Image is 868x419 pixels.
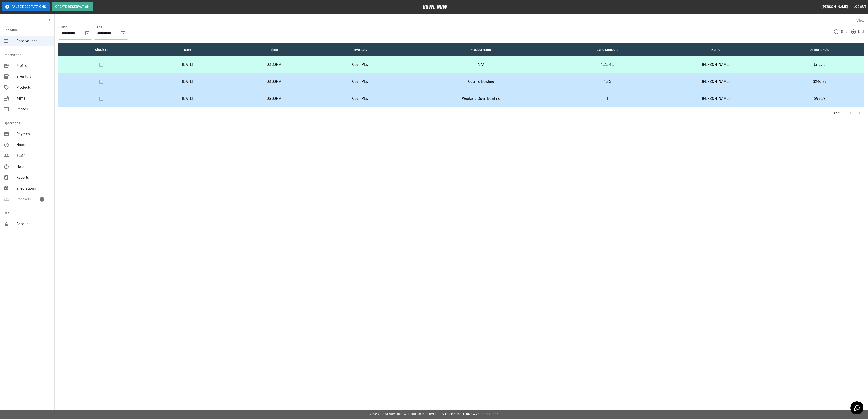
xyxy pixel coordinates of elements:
[562,96,653,101] p: 1
[16,74,51,79] span: Inventory
[2,2,50,11] button: Pause Reservations
[148,96,227,101] p: [DATE]
[660,79,772,84] p: [PERSON_NAME]
[16,131,51,137] span: Payment
[779,79,861,84] p: $246.79
[16,186,51,191] span: Integrations
[145,43,231,56] th: Date
[234,62,314,67] p: 03:30PM
[660,62,772,67] p: [PERSON_NAME]
[148,79,227,84] p: [DATE]
[562,62,653,67] p: 1,2,3,4,5
[858,29,864,34] span: List
[779,62,861,67] p: Unpaid
[321,62,400,67] p: Open Play
[775,43,864,56] th: Amount Paid
[16,85,51,90] span: Products
[407,62,555,67] p: N/A
[779,96,861,101] p: $98.52
[52,2,93,11] button: Create Reservation
[656,43,775,56] th: Name
[463,413,499,416] a: Terms and Conditions
[16,142,51,148] span: Hours
[317,43,404,56] th: Inventory
[423,5,448,9] img: logo
[856,19,864,23] label: View
[16,221,51,227] span: Account
[83,29,92,38] button: Choose date, selected date is Aug 22, 2025
[841,29,848,34] span: Grid
[234,96,314,101] p: 05:00PM
[369,413,438,416] span: © 2022 BowlNow, Inc. All Rights Reserved.
[660,96,772,101] p: [PERSON_NAME]
[16,107,51,112] span: Photos
[404,43,559,56] th: Product Name
[234,79,314,84] p: 08:00PM
[148,62,227,67] p: [DATE]
[852,3,868,11] button: Logout
[407,96,555,101] p: Weekend Open Bowling
[321,96,400,101] p: Open Play
[438,413,462,416] a: Privacy Policy
[16,175,51,180] span: Reports
[231,43,317,56] th: Time
[820,3,850,11] button: [PERSON_NAME]
[16,38,51,44] span: Reservations
[559,43,656,56] th: Lane Numbers
[562,79,653,84] p: 1,2,3
[16,164,51,169] span: Help
[118,29,128,38] button: Choose date, selected date is Sep 22, 2025
[16,96,51,101] span: Items
[830,111,841,115] p: 1-3 of 3
[407,79,555,84] p: Cosmic Bowling
[16,63,51,68] span: Profile
[321,79,400,84] p: Open Play
[16,153,51,158] span: Staff
[58,43,145,56] th: Check In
